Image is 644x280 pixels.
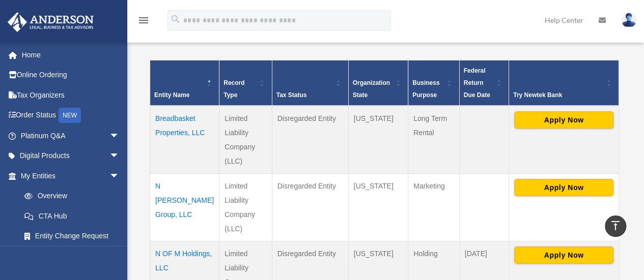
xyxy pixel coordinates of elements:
[109,146,130,167] span: arrow_drop_down
[276,91,307,99] span: Tax Status
[514,111,613,129] button: Apply Now
[7,166,130,186] a: My Entitiesarrow_drop_down
[150,106,219,174] td: Breadbasket Properties, LLC
[223,79,244,99] span: Record Type
[219,60,272,106] th: Record Type: Activate to sort
[219,106,272,174] td: Limited Liability Company (LLC)
[14,226,130,246] a: Entity Change Request
[109,166,130,186] span: arrow_drop_down
[59,108,81,123] div: NEW
[150,60,219,106] th: Entity Name: Activate to invert sorting
[353,79,390,99] span: Organization State
[170,14,181,25] i: search
[272,106,348,174] td: Disregarded Entity
[272,173,348,241] td: Disregarded Entity
[7,45,135,65] a: Home
[408,173,460,241] td: Marketing
[348,106,408,174] td: [US_STATE]
[7,85,135,105] a: Tax Organizers
[14,206,130,226] a: CTA Hub
[14,186,125,206] a: Overview
[154,91,189,99] span: Entity Name
[150,173,219,241] td: N [PERSON_NAME] Group, LLC
[621,13,636,27] img: User Pic
[137,18,150,26] a: menu
[7,65,135,85] a: Online Ordering
[109,126,130,146] span: arrow_drop_down
[609,220,622,232] i: vertical_align_top
[272,60,348,106] th: Tax Status: Activate to sort
[219,173,272,241] td: Limited Liability Company (LLC)
[7,126,135,146] a: Platinum Q&Aarrow_drop_down
[509,60,619,106] th: Try Newtek Bank : Activate to sort
[348,60,408,106] th: Organization State: Activate to sort
[137,14,150,26] i: menu
[412,79,439,99] span: Business Purpose
[408,60,460,106] th: Business Purpose: Activate to sort
[514,246,613,264] button: Apply Now
[5,12,97,32] img: Anderson Advisors Platinum Portal
[513,89,603,101] div: Try Newtek Bank
[348,173,408,241] td: [US_STATE]
[7,105,135,126] a: Order StatusNEW
[459,60,509,106] th: Federal Return Due Date: Activate to sort
[464,67,490,99] span: Federal Return Due Date
[514,179,613,196] button: Apply Now
[7,146,135,166] a: Digital Productsarrow_drop_down
[408,106,460,174] td: Long Term Rental
[605,215,626,237] a: vertical_align_top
